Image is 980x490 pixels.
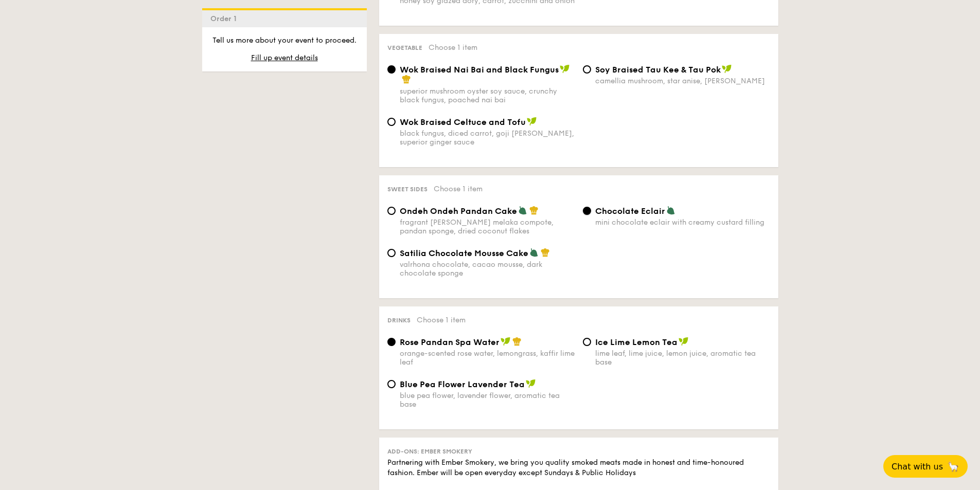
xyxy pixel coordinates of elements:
[387,207,396,215] input: Ondeh Ondeh Pandan Cakefragrant [PERSON_NAME] melaka compote, pandan sponge, dried coconut flakes
[529,248,539,257] img: icon-vegetarian.fe4039eb.svg
[518,206,527,215] img: icon-vegetarian.fe4039eb.svg
[595,349,770,367] div: lime leaf, lime juice, lemon juice, aromatic tea base
[595,218,770,227] div: mini chocolate eclair with creamy custard filling
[387,458,770,478] div: Partnering with Ember Smokery, we bring you quality smoked meats made in honest and time-honoured...
[387,448,472,455] span: Add-ons: Ember Smokery
[666,206,675,215] img: icon-vegetarian.fe4039eb.svg
[400,391,575,409] div: blue pea flower, lavender flower, aromatic tea base
[560,64,570,74] img: icon-vegan.f8ff3823.svg
[387,249,396,257] input: Satilia Chocolate Mousse Cakevalrhona chocolate, cacao mousse, dark chocolate sponge
[400,87,575,104] div: superior mushroom oyster soy sauce, crunchy black fungus, poached nai bai
[400,248,528,258] span: Satilia Chocolate Mousse Cake
[210,35,359,46] p: Tell us more about your event to proceed.
[595,206,665,216] span: Chocolate Eclair
[400,337,500,347] span: Rose Pandan Spa Water
[400,129,575,147] div: black fungus, diced carrot, goji [PERSON_NAME], superior ginger sauce
[595,77,770,85] div: camellia mushroom, star anise, [PERSON_NAME]
[251,53,318,62] span: Fill up event details
[512,337,522,346] img: icon-chef-hat.a58ddaea.svg
[883,455,968,478] button: Chat with us🦙
[892,462,943,471] span: Chat with us
[387,338,396,346] input: Rose Pandan Spa Waterorange-scented rose water, lemongrass, kaffir lime leaf
[679,337,689,346] img: icon-vegan.f8ff3823.svg
[400,65,559,75] span: Wok Braised Nai Bai and Black Fungus
[583,207,591,215] input: Chocolate Eclairmini chocolate eclair with creamy custard filling
[434,185,483,193] span: Choose 1 item
[400,206,517,216] span: Ondeh Ondeh Pandan Cake
[387,118,396,126] input: Wok Braised Celtuce and Tofublack fungus, diced carrot, goji [PERSON_NAME], superior ginger sauce
[387,65,396,74] input: Wok Braised Nai Bai and Black Fungussuperior mushroom oyster soy sauce, crunchy black fungus, poa...
[501,337,511,346] img: icon-vegan.f8ff3823.svg
[387,44,422,51] span: Vegetable
[595,337,678,347] span: Ice Lime Lemon Tea
[595,65,721,75] span: ⁠Soy Braised Tau Kee & Tau Pok
[583,338,591,346] input: Ice Lime Lemon Tealime leaf, lime juice, lemon juice, aromatic tea base
[541,248,550,257] img: icon-chef-hat.a58ddaea.svg
[947,461,959,473] span: 🦙
[400,218,575,235] div: fragrant [PERSON_NAME] melaka compote, pandan sponge, dried coconut flakes
[529,206,539,215] img: icon-chef-hat.a58ddaea.svg
[400,117,526,127] span: Wok Braised Celtuce and Tofu
[400,349,575,367] div: orange-scented rose water, lemongrass, kaffir lime leaf
[527,117,537,126] img: icon-vegan.f8ff3823.svg
[429,43,477,52] span: Choose 1 item
[387,380,396,388] input: Blue Pea Flower Lavender Teablue pea flower, lavender flower, aromatic tea base
[417,316,466,324] span: Choose 1 item
[387,186,427,193] span: Sweet sides
[387,317,411,324] span: Drinks
[402,75,411,84] img: icon-chef-hat.a58ddaea.svg
[210,14,241,23] span: Order 1
[400,260,575,278] div: valrhona chocolate, cacao mousse, dark chocolate sponge
[526,379,536,388] img: icon-vegan.f8ff3823.svg
[400,379,525,389] span: Blue Pea Flower Lavender Tea
[722,64,732,74] img: icon-vegan.f8ff3823.svg
[583,65,591,74] input: ⁠Soy Braised Tau Kee & Tau Pokcamellia mushroom, star anise, [PERSON_NAME]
